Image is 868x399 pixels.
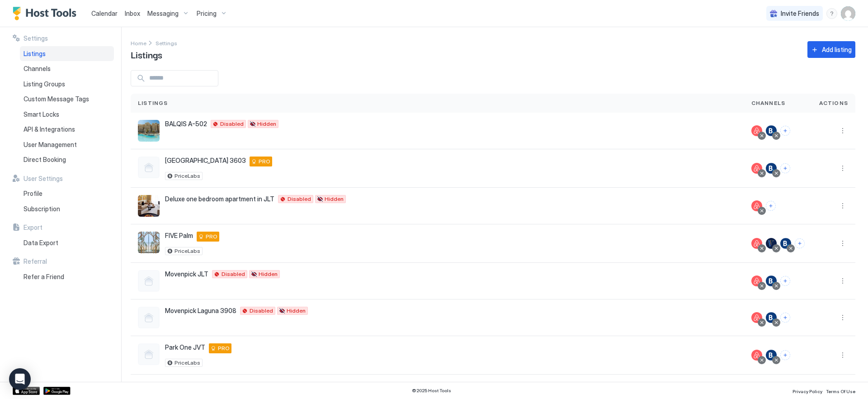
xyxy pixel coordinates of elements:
[138,195,160,217] div: listing image
[24,141,77,149] span: User Management
[24,273,64,281] span: Refer a Friend
[43,387,71,395] a: Google Play Store
[197,9,217,18] span: Pricing
[837,163,848,174] div: menu
[165,307,236,315] span: Movenpick Laguna 3908
[837,350,848,361] button: More options
[138,120,160,142] div: listing image
[20,107,114,122] a: Smart Locks
[412,388,451,394] span: © 2025 Host Tools
[781,9,819,18] span: Invite Friends
[20,137,114,152] a: User Management
[138,232,160,253] div: listing image
[837,125,848,136] div: menu
[156,38,177,47] a: Settings
[131,38,146,47] a: Home
[24,110,59,119] span: Smart Locks
[24,80,65,88] span: Listing Groups
[20,61,114,76] a: Channels
[826,386,855,395] a: Terms Of Use
[24,223,42,232] span: Export
[125,9,140,18] a: Inbox
[24,257,47,266] span: Referral
[837,200,848,211] div: menu
[780,126,790,136] button: Connect channels
[24,50,46,58] span: Listings
[837,238,848,249] button: More options
[206,233,217,241] span: PRO
[807,41,855,58] button: Add listing
[165,343,205,351] span: Park One JVT
[218,344,230,352] span: PRO
[837,312,848,323] button: More options
[24,239,58,247] span: Data Export
[138,99,168,107] span: Listings
[20,152,114,167] a: Direct Booking
[837,238,848,249] div: menu
[9,368,31,390] div: Open Intercom Messenger
[837,275,848,286] button: More options
[819,99,848,107] span: Actions
[780,276,790,286] button: Connect channels
[165,232,193,240] span: FIVE Palm
[20,201,114,217] a: Subscription
[751,99,786,107] span: Channels
[837,275,848,286] div: menu
[837,125,848,136] button: More options
[826,389,855,394] span: Terms Of Use
[131,38,146,47] div: Breadcrumb
[24,175,63,183] span: User Settings
[131,40,146,47] span: Home
[780,313,790,323] button: Connect channels
[165,195,274,203] span: Deluxe one bedroom apartment in JLT
[766,201,776,211] button: Connect channels
[837,312,848,323] div: menu
[165,157,246,165] span: [GEOGRAPHIC_DATA] 3603
[24,205,60,213] span: Subscription
[24,65,51,73] span: Channels
[156,38,177,47] div: Breadcrumb
[20,269,114,285] a: Refer a Friend
[147,9,179,18] span: Messaging
[20,91,114,107] a: Custom Message Tags
[795,238,805,248] button: Connect channels
[20,122,114,137] a: API & Integrations
[780,350,790,360] button: Connect channels
[24,190,42,198] span: Profile
[13,7,80,20] a: Host Tools Logo
[841,6,855,21] div: User profile
[259,157,270,166] span: PRO
[125,9,140,17] span: Inbox
[793,386,822,395] a: Privacy Policy
[793,389,822,394] span: Privacy Policy
[822,45,852,54] div: Add listing
[165,270,208,278] span: Movenpick JLT
[156,40,177,47] span: Settings
[780,163,790,173] button: Connect channels
[165,120,207,128] span: BALQIS A-502
[24,95,89,103] span: Custom Message Tags
[20,46,114,62] a: Listings
[837,163,848,174] button: More options
[24,34,48,43] span: Settings
[837,350,848,361] div: menu
[837,200,848,211] button: More options
[13,387,40,395] a: App Store
[24,156,66,164] span: Direct Booking
[20,186,114,201] a: Profile
[20,76,114,92] a: Listing Groups
[24,125,75,133] span: API & Integrations
[20,235,114,251] a: Data Export
[826,8,837,19] div: menu
[91,9,118,18] a: Calendar
[146,71,218,86] input: Input Field
[131,47,162,61] span: Listings
[91,9,118,17] span: Calendar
